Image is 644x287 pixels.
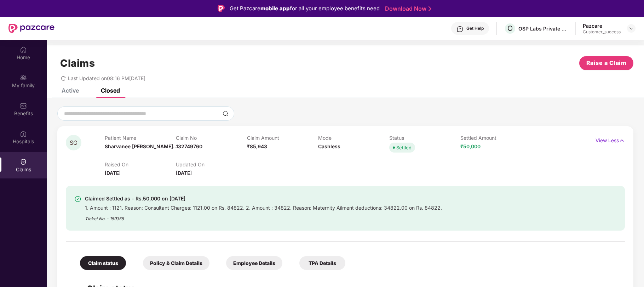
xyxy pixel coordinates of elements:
[61,75,66,81] span: redo
[62,87,79,94] div: Active
[456,26,464,33] img: svg+xml;base64,PHN2ZyBpZD0iSGVscC0zMngzMiIgeG1sbnM9Imh0dHA6Ly93d3cudzMub3JnLzIwMDAvc3ZnIiB3aWR0aD...
[74,195,81,203] img: svg+xml;base64,PHN2ZyBpZD0iU3VjY2Vzcy0zMngzMiIgeG1sbnM9Imh0dHA6Ly93d3cudzMub3JnLzIwMDAvc3ZnIiB3aW...
[218,5,225,12] img: Logo
[460,143,481,149] span: ₹50,000
[460,135,531,141] p: Settled Amount
[579,56,633,70] button: Raise a Claim
[85,194,442,203] div: Claimed Settled as - Rs.50,000 on [DATE]
[176,161,247,167] p: Updated On
[389,135,460,141] p: Status
[143,256,209,270] div: Policy & Claim Details
[247,143,267,149] span: ₹85,943
[80,256,126,270] div: Claim status
[583,29,621,35] div: Customer_success
[619,137,625,144] img: svg+xml;base64,PHN2ZyB4bWxucz0iaHR0cDovL3d3dy53My5vcmcvMjAwMC9zdmciIHdpZHRoPSIxNyIgaGVpZ2h0PSIxNy...
[318,135,389,141] p: Mode
[70,140,77,146] span: SG
[466,26,484,31] div: Get Help
[85,211,442,222] div: Ticket No. - 159355
[20,74,27,81] img: svg+xml;base64,PHN2ZyB3aWR0aD0iMjAiIGhlaWdodD0iMjAiIHZpZXdCb3g9IjAgMCAyMCAyMCIgZmlsbD0ibm9uZSIgeG...
[223,111,228,116] img: svg+xml;base64,PHN2ZyBpZD0iU2VhcmNoLTMyeDMyIiB4bWxucz0iaHR0cDovL3d3dy53My5vcmcvMjAwMC9zdmciIHdpZH...
[85,203,442,211] div: 1. Amount : 1121. Reason: Consultant Charges: 1121.00 on Rs. 84822. 2. Amount : 34822. Reason: Ma...
[518,25,568,32] div: OSP Labs Private Limited
[20,102,27,109] img: svg+xml;base64,PHN2ZyBpZD0iQmVuZWZpdHMiIHhtbG5zPSJodHRwOi8vd3d3LnczLm9yZy8yMDAwL3N2ZyIgd2lkdGg9Ij...
[105,135,176,141] p: Patient Name
[586,59,627,67] span: Raise a Claim
[60,57,95,69] h1: Claims
[507,24,513,33] span: O
[20,46,27,53] img: svg+xml;base64,PHN2ZyBpZD0iSG9tZSIgeG1sbnM9Imh0dHA6Ly93d3cudzMub3JnLzIwMDAvc3ZnIiB3aWR0aD0iMjAiIG...
[68,75,145,81] span: Last Updated on 08:16 PM[DATE]
[105,161,176,167] p: Raised On
[396,144,412,151] div: Settled
[318,143,340,149] span: Cashless
[101,87,120,94] div: Closed
[176,135,247,141] p: Claim No
[385,5,429,12] a: Download Now
[299,256,345,270] div: TPA Details
[260,5,290,12] strong: mobile app
[230,4,380,13] div: Get Pazcare for all your employee benefits need
[105,170,121,176] span: [DATE]
[20,130,27,137] img: svg+xml;base64,PHN2ZyBpZD0iSG9zcGl0YWxzIiB4bWxucz0iaHR0cDovL3d3dy53My5vcmcvMjAwMC9zdmciIHdpZHRoPS...
[429,5,431,12] img: Stroke
[596,135,625,144] p: View Less
[20,158,27,165] img: svg+xml;base64,PHN2ZyBpZD0iQ2xhaW0iIHhtbG5zPSJodHRwOi8vd3d3LnczLm9yZy8yMDAwL3N2ZyIgd2lkdGg9IjIwIi...
[176,170,192,176] span: [DATE]
[628,26,634,31] img: svg+xml;base64,PHN2ZyBpZD0iRHJvcGRvd24tMzJ4MzIiIHhtbG5zPSJodHRwOi8vd3d3LnczLm9yZy8yMDAwL3N2ZyIgd2...
[226,256,282,270] div: Employee Details
[105,143,177,149] span: Sharvanee [PERSON_NAME]...
[247,135,318,141] p: Claim Amount
[8,24,54,33] img: New Pazcare Logo
[176,143,202,149] span: 132749760
[583,22,621,29] div: Pazcare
